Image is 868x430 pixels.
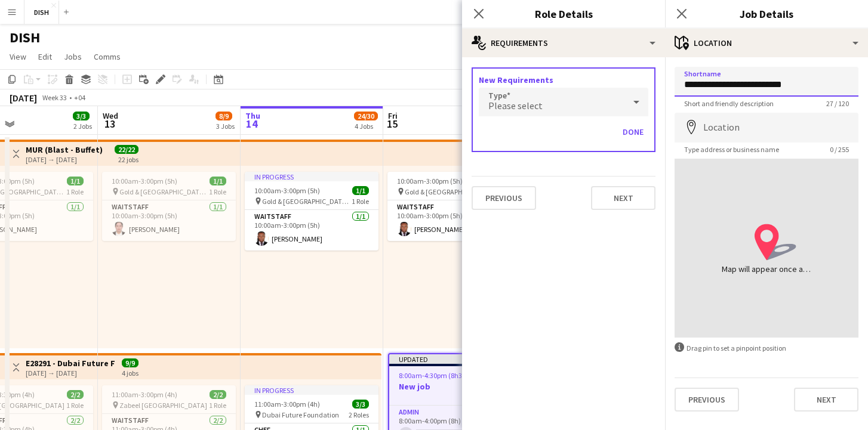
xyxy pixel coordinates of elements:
h3: Job Details [665,6,868,21]
app-card-role: Waitstaff1/110:00am-3:00pm (5h)[PERSON_NAME] [245,210,378,250]
app-job-card: 10:00am-3:00pm (5h)1/1 Gold & [GEOGRAPHIC_DATA], [PERSON_NAME] Rd - Al Quoz - Al Quoz Industrial ... [387,172,521,241]
a: Edit [33,49,57,64]
div: [DATE] [10,92,37,104]
a: Comms [89,49,125,64]
span: Gold & [GEOGRAPHIC_DATA], [PERSON_NAME] Rd - Al Quoz - Al Quoz Industrial Area 3 - [GEOGRAPHIC_DA... [405,187,494,196]
span: 1/1 [210,177,226,185]
span: 1 Role [209,401,226,410]
span: Gold & [GEOGRAPHIC_DATA], [PERSON_NAME] Rd - Al Quoz - Al Quoz Industrial Area 3 - [GEOGRAPHIC_DA... [262,197,352,206]
div: Updated [389,354,521,364]
div: +04 [74,93,85,102]
span: Dubai Future Foundation [262,410,339,419]
span: Zabeel [GEOGRAPHIC_DATA] [119,401,207,410]
span: Please select [488,100,543,112]
span: 10:00am-3:00pm (5h) [397,177,463,185]
span: 13 [101,117,118,131]
div: 22 jobs [118,154,138,164]
span: Edit [38,51,52,62]
h3: Role Details [462,6,665,21]
app-card-role: Waitstaff1/110:00am-3:00pm (5h)[PERSON_NAME] [387,200,521,241]
div: Drag pin to set a pinpoint position [675,342,858,354]
span: Gold & [GEOGRAPHIC_DATA], [PERSON_NAME] Rd - Al Quoz - Al Quoz Industrial Area 3 - [GEOGRAPHIC_DA... [119,187,209,196]
span: 8/9 [216,112,232,120]
span: 11:00am-3:00pm (4h) [112,390,177,399]
span: 27 / 120 [817,99,858,108]
button: Previous [472,186,536,210]
span: 2/2 [67,390,84,399]
span: Short and friendly description [675,99,783,108]
span: 10:00am-3:00pm (5h) [112,177,177,185]
span: 8:00am-4:30pm (8h30m) [399,371,475,380]
span: 22/22 [115,145,138,154]
span: 11:00am-3:00pm (4h) [254,400,320,409]
a: View [5,49,31,64]
span: Wed [103,110,118,121]
button: Done [618,122,648,141]
div: In progress [245,385,378,395]
button: Previous [675,388,739,412]
div: [DATE] → [DATE] [26,155,103,164]
div: Map will appear once address has been added [722,263,811,275]
span: 1/1 [67,177,84,185]
div: Requirements [462,29,665,57]
app-job-card: 10:00am-3:00pm (5h)1/1 Gold & [GEOGRAPHIC_DATA], [PERSON_NAME] Rd - Al Quoz - Al Quoz Industrial ... [102,172,236,241]
app-card-role: Waitstaff1/110:00am-3:00pm (5h)[PERSON_NAME] [102,200,236,241]
button: DISH [24,1,59,24]
span: 2 Roles [349,410,369,419]
span: View [10,51,26,62]
div: Location [665,29,868,57]
span: Comms [94,51,121,62]
div: 2 Jobs [73,122,92,131]
h3: E28291 - Dubai Future Foundation [26,358,115,369]
span: Type address or business name [675,145,789,154]
span: Week 33 [39,93,69,102]
h3: MUR (Blast - Buffet) [26,144,103,155]
span: 0 / 255 [820,145,858,154]
div: [DATE] → [DATE] [26,369,115,378]
span: 14 [244,117,260,131]
span: Jobs [64,51,82,62]
span: 1 Role [66,187,84,196]
h3: New job [389,381,521,392]
span: 1 Role [66,401,84,410]
span: 9/9 [122,358,138,367]
div: 4 Jobs [355,122,377,131]
span: 1 Role [352,197,369,206]
span: 15 [386,117,398,131]
h1: DISH [10,29,40,47]
h3: New Requirements [479,75,648,85]
span: 24/30 [354,112,378,120]
span: Thu [245,110,260,121]
span: Fri [388,110,398,121]
span: 10:00am-3:00pm (5h) [254,186,320,195]
span: 3/3 [73,112,90,120]
div: 3 Jobs [216,122,235,131]
div: In progress [245,172,378,181]
span: 1/1 [352,186,369,195]
span: 3/3 [352,400,369,409]
span: 1 Role [209,187,226,196]
button: Next [591,186,655,210]
span: 2/2 [210,390,226,399]
a: Jobs [59,49,87,64]
button: Next [794,388,858,412]
div: 4 jobs [122,367,138,378]
app-job-card: In progress10:00am-3:00pm (5h)1/1 Gold & [GEOGRAPHIC_DATA], [PERSON_NAME] Rd - Al Quoz - Al Quoz ... [245,172,378,250]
